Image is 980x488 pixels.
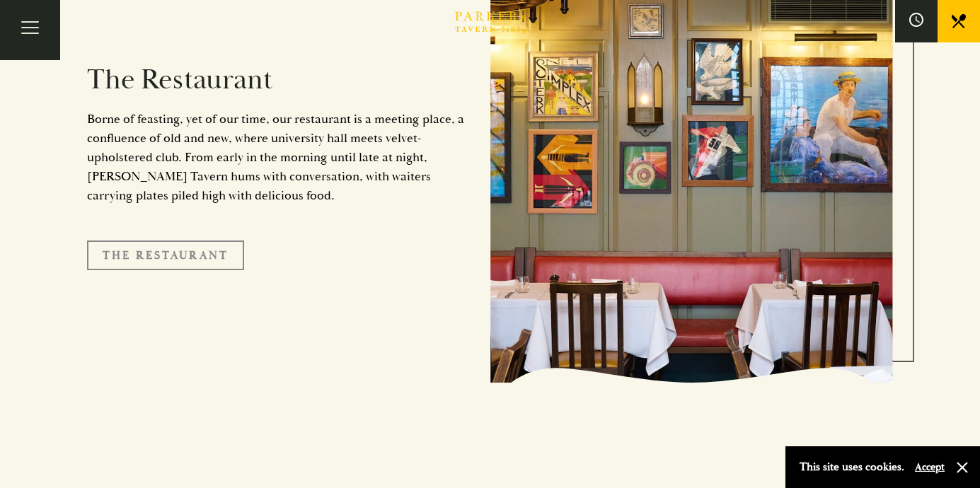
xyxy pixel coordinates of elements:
p: This site uses cookies. [800,457,904,477]
button: Accept [915,460,945,474]
h2: The Restaurant [87,63,469,97]
p: Borne of feasting, yet of our time, our restaurant is a meeting place, a confluence of old and ne... [87,110,469,205]
a: The Restaurant [87,240,244,270]
button: Close and accept [955,460,969,475]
